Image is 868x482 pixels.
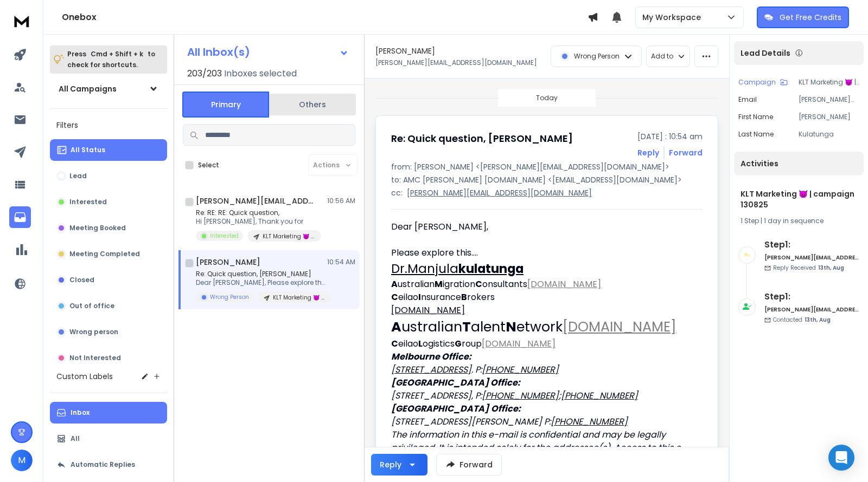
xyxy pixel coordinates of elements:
div: Reply [380,459,401,470]
p: Meeting Completed [69,250,140,258]
button: Lead [50,165,167,187]
p: Add to [651,52,673,61]
p: Wrong person [69,328,118,336]
p: Press to check for shortcuts. [67,49,155,70]
p: [PERSON_NAME] [799,113,859,121]
button: Reply [371,454,427,476]
span: [GEOGRAPHIC_DATA] Office: [391,376,520,389]
button: Inbox [50,402,167,424]
p: Lead [69,172,87,180]
span: 13th, Aug [805,316,831,324]
h1: All Campaigns [59,83,117,94]
b: kulatunga [458,260,524,277]
button: Interested [50,191,167,213]
p: Kulatunga [799,130,859,139]
span: eilao nsurance rokers [391,291,495,303]
h1: [PERSON_NAME] [196,257,260,268]
p: cc: [391,187,403,198]
h6: [PERSON_NAME][EMAIL_ADDRESS][DOMAIN_NAME] [764,253,859,262]
p: First Name [738,113,773,121]
button: All Inbox(s) [178,41,358,63]
span: 1 day in sequence [764,216,824,225]
span: [PHONE_NUMBER] [561,389,638,402]
button: Forward [436,454,502,476]
span: [STREET_ADDRESS] [391,363,471,376]
span: ustralian igration onsultants [398,278,601,290]
p: Re: RE: RE: Quick question, [196,209,321,217]
h6: Step 1 : [764,290,859,303]
p: Dear [PERSON_NAME], Please explore this…. [PERSON_NAME] Australian Migration Consultants [DOMAIN_... [196,278,326,287]
span: [PHONE_NUMBER] [482,389,559,402]
div: Forward [669,147,703,158]
p: All Status [71,146,105,154]
b: M [435,278,443,290]
p: Lead Details [741,48,790,58]
p: 10:54 AM [327,258,355,266]
p: 10:56 AM [327,197,355,205]
span: 1 Step [741,216,759,225]
button: Not Interested [50,347,167,369]
span: A [391,278,398,290]
label: Select [198,161,219,170]
a: [DOMAIN_NAME] [482,337,556,350]
button: Others [269,93,356,116]
b: C [391,291,398,303]
button: All Campaigns [50,78,167,100]
a: [DOMAIN_NAME] [527,278,601,290]
button: Meeting Completed [50,243,167,265]
p: Re: Quick question, [PERSON_NAME] [196,270,326,278]
h1: [PERSON_NAME] [375,45,435,56]
span: ustralian alent etwork [401,317,676,336]
p: Interested [69,198,107,206]
h3: Filters [50,118,167,133]
p: All [71,434,80,443]
b: G [455,337,462,350]
span: 13th, Aug [818,264,844,272]
span: Melbourne Office: [391,350,471,363]
i: Office: [491,402,521,415]
h6: Step 1 : [764,238,859,251]
button: Automatic Replies [50,454,167,476]
span: Dr.Manjula [391,260,524,277]
button: Campaign [738,78,788,87]
button: Closed [50,269,167,291]
b: I [418,291,421,303]
p: Closed [69,276,94,284]
button: M [11,450,33,471]
span: Cmd + Shift + k [89,48,145,60]
p: Contacted [773,316,831,324]
h1: Onebox [62,11,588,24]
p: Out of office [69,302,114,310]
span: A [391,317,401,336]
span: [PHONE_NUMBER] [551,415,628,428]
span: C [391,337,398,350]
p: Email [738,95,757,104]
p: My Workspace [642,12,705,23]
p: from: [PERSON_NAME] <[PERSON_NAME][EMAIL_ADDRESS][DOMAIN_NAME]> [391,161,703,172]
h1: [PERSON_NAME][EMAIL_ADDRESS][DOMAIN_NAME] [196,196,315,206]
div: Activities [734,152,864,175]
b: N [506,317,516,336]
b: L [418,337,423,350]
span: [STREET_ADDRESS], P: ; [391,389,638,402]
p: Wrong Person [210,293,249,301]
p: Campaign [738,78,776,87]
span: [STREET_ADDRESS][PERSON_NAME] P: [391,415,628,428]
button: Primary [182,92,269,118]
h3: Inboxes selected [224,67,297,80]
p: [DATE] : 10:54 am [637,131,703,142]
h6: [PERSON_NAME][EMAIL_ADDRESS][DOMAIN_NAME] [764,305,859,314]
button: Out of office [50,295,167,317]
button: All Status [50,139,167,161]
span: [PHONE_NUMBER] [482,363,559,376]
button: Reply [637,147,659,158]
p: to: AMC [PERSON_NAME] [DOMAIN_NAME] <[EMAIL_ADDRESS][DOMAIN_NAME]> [391,174,703,185]
h1: KLT Marketing 😈 | campaign 130825 [741,188,857,210]
p: Meeting Booked [69,224,126,232]
button: Wrong person [50,321,167,343]
span: [GEOGRAPHIC_DATA] [391,402,489,415]
p: Get Free Credits [780,12,841,23]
